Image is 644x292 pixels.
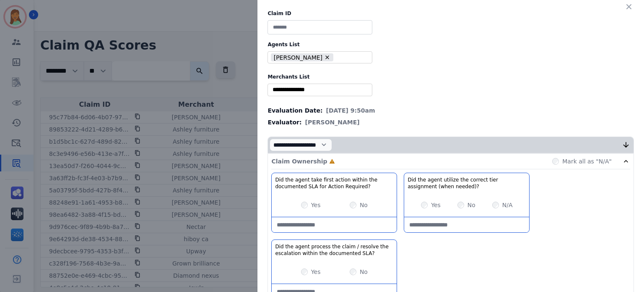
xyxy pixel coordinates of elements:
[360,268,368,276] label: No
[562,157,612,166] label: Mark all as "N/A"
[311,268,321,276] label: Yes
[271,157,327,166] p: Claim Ownership
[267,10,634,17] label: Claim ID
[271,53,333,61] li: [PERSON_NAME]
[267,106,634,115] div: Evaluation Date:
[326,106,375,115] span: [DATE] 9:50am
[324,54,330,61] button: Remove Christopher Roper
[267,41,634,48] label: Agents List
[360,201,368,209] label: No
[502,201,513,209] label: N/A
[275,176,393,190] h3: Did the agent take first action within the documented SLA for Action Required?
[305,118,360,126] span: [PERSON_NAME]
[311,201,321,209] label: Yes
[431,201,441,209] label: Yes
[408,176,526,190] h3: Did the agent utilize the correct tier assignment (when needed)?
[267,118,634,126] div: Evaluator:
[270,85,370,94] ul: selected options
[275,243,393,257] h3: Did the agent process the claim / resolve the escalation within the documented SLA?
[267,74,634,80] label: Merchants List
[270,53,367,63] ul: selected options
[467,201,475,209] label: No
